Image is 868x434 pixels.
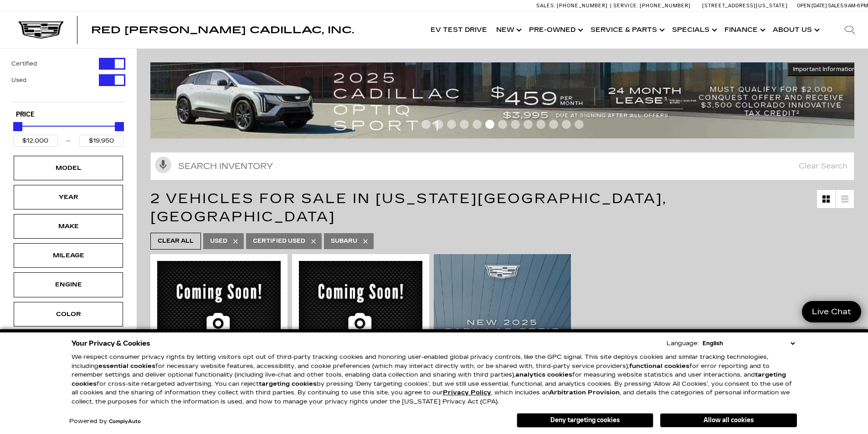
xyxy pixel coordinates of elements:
span: Clear All [158,235,194,247]
strong: functional cookies [629,363,689,370]
span: Go to slide 13 [575,120,584,129]
strong: targeting cookies [72,371,786,388]
div: Engine [46,280,91,290]
span: Red [PERSON_NAME] Cadillac, Inc. [91,25,354,36]
div: ModelModel [14,156,123,180]
a: Service: [PHONE_NUMBER] [610,3,693,8]
div: Price [13,119,123,147]
span: Go to slide 10 [536,120,545,129]
div: Mileage [46,250,91,260]
svg: Click to toggle on voice search [155,157,171,173]
span: Important Information [793,66,856,73]
div: ColorColor [14,302,123,327]
div: Powered by [69,419,141,424]
button: Important Information [787,62,861,76]
input: Maximum [79,135,123,147]
div: Maximum Price [115,122,124,131]
span: Sales: [536,3,555,9]
a: [STREET_ADDRESS][US_STATE] [702,3,788,9]
a: Sales: [PHONE_NUMBER] [536,3,610,8]
select: Language Select [700,339,797,348]
div: Make [46,221,91,231]
a: About Us [768,12,822,48]
a: Live Chat [802,301,861,322]
img: Cadillac Dark Logo with Cadillac White Text [18,21,64,39]
input: Minimum [13,135,57,147]
a: Finance [720,12,768,48]
button: Allow all cookies [660,414,797,427]
span: Go to slide 5 [473,120,482,129]
a: EV Test Drive [426,12,492,48]
span: Go to slide 6 [485,120,494,129]
span: Go to slide 12 [562,120,571,129]
strong: Arbitration Provision [549,389,620,396]
div: MileageMileage [14,243,123,268]
a: New [492,12,524,48]
div: Language: [667,341,699,347]
strong: essential cookies [98,363,155,370]
input: Search Inventory [150,152,854,180]
span: Go to slide 7 [498,120,507,129]
a: Grid View [817,190,835,208]
span: Go to slide 9 [524,120,533,129]
u: Privacy Policy [443,389,491,396]
a: Red [PERSON_NAME] Cadillac, Inc. [91,26,354,35]
span: Go to slide 3 [447,120,456,129]
a: Service & Parts [586,12,668,48]
span: Go to slide 1 [421,120,431,129]
span: Used [210,235,227,247]
span: Service: [613,3,638,9]
label: Used [11,76,26,85]
p: We respect consumer privacy rights by letting visitors opt out of third-party tracking cookies an... [72,353,797,406]
span: Open [DATE] [797,3,827,9]
div: Search [832,12,868,48]
span: [PHONE_NUMBER] [557,3,608,9]
div: Color [46,309,91,319]
img: 2508-August-FOM-OPTIQ-Lease9 [150,62,861,138]
div: Model [46,163,91,173]
span: [PHONE_NUMBER] [640,3,691,9]
span: Subaru [331,235,357,247]
img: 2017 Subaru Crosstrek Limited [299,261,422,356]
div: Filter by Vehicle Type [11,58,125,102]
button: Deny targeting cookies [517,413,653,428]
div: YearYear [14,185,123,209]
span: 2 Vehicles for Sale in [US_STATE][GEOGRAPHIC_DATA], [GEOGRAPHIC_DATA] [150,190,667,225]
span: Go to slide 11 [549,120,558,129]
h5: Price [16,111,121,119]
strong: analytics cookies [515,371,572,378]
a: Specials [668,12,720,48]
span: Go to slide 4 [460,120,469,129]
strong: targeting cookies [259,380,317,388]
img: 2014 Subaru XV Crosstrek Limited [157,261,281,356]
a: Pre-Owned [524,12,586,48]
span: Sales: [828,3,844,9]
span: Certified Used [253,235,305,247]
span: Your Privacy & Cookies [72,337,150,350]
div: Year [46,192,91,202]
a: ComplyAuto [109,419,141,424]
span: Live Chat [807,306,856,317]
span: Go to slide 2 [434,120,443,129]
div: Minimum Price [13,122,22,131]
span: 9 AM-6 PM [844,3,868,9]
div: MakeMake [14,214,123,239]
div: EngineEngine [14,272,123,297]
span: Go to slide 8 [511,120,520,129]
label: Certified [11,59,37,68]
